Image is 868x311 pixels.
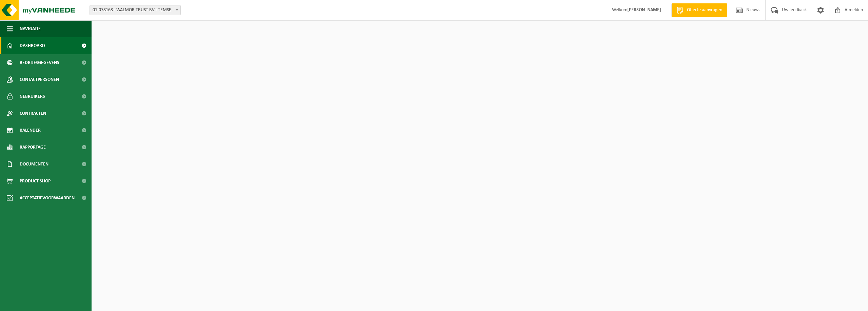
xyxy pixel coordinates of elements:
span: 01-078168 - WALMOR TRUST BV - TEMSE [90,5,180,15]
span: Contactpersonen [20,71,59,88]
span: Bedrijfsgegevens [20,54,59,71]
span: Rapportage [20,139,46,156]
span: Product Shop [20,173,51,190]
span: Contracten [20,105,46,122]
span: Acceptatievoorwaarden [20,190,75,206]
span: Offerte aanvragen [685,7,724,14]
a: Offerte aanvragen [671,3,727,17]
span: Documenten [20,156,48,173]
span: Navigatie [20,20,41,37]
span: Gebruikers [20,88,45,105]
span: Dashboard [20,37,45,54]
span: Kalender [20,122,41,139]
strong: [PERSON_NAME] [627,7,661,13]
